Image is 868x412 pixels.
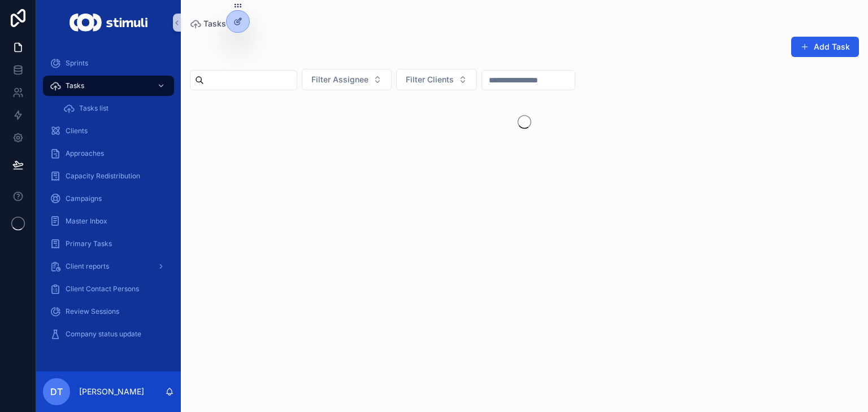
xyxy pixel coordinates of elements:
[66,194,102,203] span: Campaigns
[66,262,109,271] span: Client reports
[311,74,368,85] span: Filter Assignee
[66,126,88,135] span: Clients
[43,256,174,277] a: Client reports
[43,189,174,209] a: Campaigns
[43,53,174,73] a: Sprints
[302,69,392,90] button: Select Button
[36,45,181,359] div: scrollable content
[50,385,63,398] span: DT
[43,279,174,299] a: Client Contact Persons
[66,284,139,293] span: Client Contact Persons
[43,301,174,322] a: Review Sessions
[79,104,108,113] span: Tasks list
[66,172,140,181] span: Capacity Redistribution
[79,386,144,397] p: [PERSON_NAME]
[66,217,107,226] span: Master Inbox
[396,69,477,90] button: Select Button
[66,59,88,68] span: Sprints
[66,149,104,158] span: Approaches
[43,234,174,254] a: Primary Tasks
[791,37,859,57] button: Add Task
[203,18,226,29] span: Tasks
[66,307,119,316] span: Review Sessions
[66,81,84,90] span: Tasks
[43,143,174,164] a: Approaches
[43,166,174,186] a: Capacity Redistribution
[57,98,174,119] a: Tasks list
[70,14,147,32] img: App logo
[66,330,141,339] span: Company status update
[43,121,174,141] a: Clients
[43,211,174,231] a: Master Inbox
[66,239,112,248] span: Primary Tasks
[406,74,454,85] span: Filter Clients
[190,18,226,29] a: Tasks
[43,324,174,344] a: Company status update
[43,76,174,96] a: Tasks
